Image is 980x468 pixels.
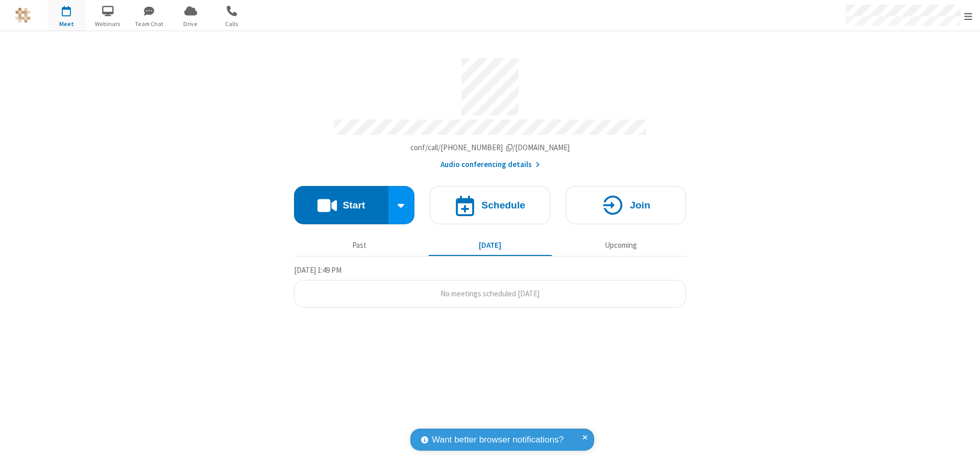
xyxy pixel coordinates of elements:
[15,8,31,23] img: QA Selenium DO NOT DELETE OR CHANGE
[566,186,686,224] button: Join
[294,186,388,224] button: Start
[630,200,650,210] h4: Join
[388,186,415,224] div: Start conference options
[429,236,552,255] button: [DATE]
[432,433,563,447] span: Want better browser notifications?
[294,51,686,171] section: Account details
[430,186,550,224] button: Schedule
[481,200,525,210] h4: Schedule
[294,265,341,275] span: [DATE] 1:49 PM
[410,142,570,154] button: Copy my meeting room linkCopy my meeting room link
[130,19,168,29] span: Team Chat
[440,159,540,171] button: Audio conferencing details
[47,19,86,29] span: Meet
[298,236,421,255] button: Past
[294,264,686,308] section: Today's Meetings
[342,200,365,210] h4: Start
[410,143,570,152] span: Copy my meeting room link
[213,19,251,29] span: Calls
[559,236,682,255] button: Upcoming
[440,289,540,298] span: No meetings scheduled [DATE]
[171,19,210,29] span: Drive
[89,19,127,29] span: Webinars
